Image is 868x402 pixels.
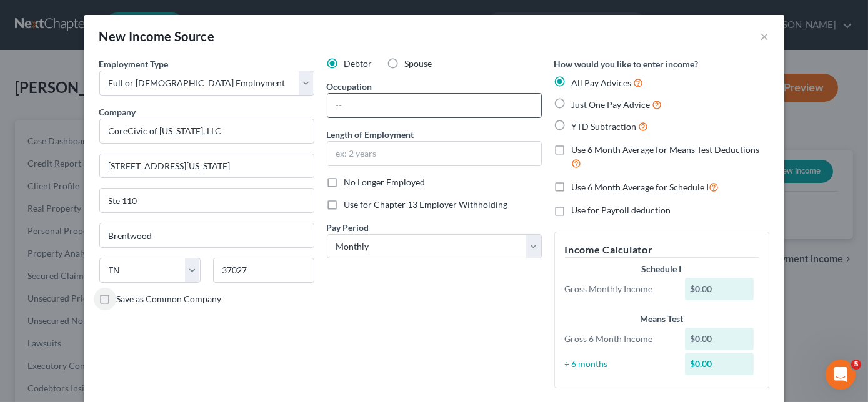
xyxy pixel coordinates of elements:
span: Just One Pay Advice [572,99,651,110]
span: Use 6 Month Average for Schedule I [572,182,709,192]
button: × [761,29,769,44]
span: Employment Type [99,59,169,69]
div: Means Test [565,313,759,325]
div: Schedule I [565,263,759,275]
input: Unit, Suite, etc... [100,189,314,212]
input: ex: 2 years [327,142,541,165]
input: Enter city... [100,223,314,247]
span: Pay Period [327,222,369,233]
span: Debtor [344,58,372,69]
label: Occupation [327,80,372,93]
input: Enter zip... [213,258,314,283]
span: No Longer Employed [344,177,426,187]
div: New Income Source [99,27,215,45]
label: Length of Employment [327,128,414,141]
span: Spouse [405,58,432,69]
div: $0.00 [685,278,754,300]
input: -- [327,94,541,117]
div: $0.00 [685,328,754,350]
input: Search company by name... [99,119,314,144]
div: ÷ 6 months [559,358,679,370]
div: $0.00 [685,353,754,375]
iframe: Intercom live chat [826,360,856,390]
span: Save as Common Company [117,293,222,304]
div: Gross Monthly Income [559,283,679,295]
div: Gross 6 Month Income [559,333,679,345]
span: Use for Payroll deduction [572,205,671,215]
h5: Income Calculator [565,242,759,258]
span: Company [99,107,136,117]
span: Use for Chapter 13 Employer Withholding [344,199,508,210]
span: All Pay Advices [572,77,632,88]
span: 5 [851,360,861,370]
label: How would you like to enter income? [554,57,699,71]
input: Enter address... [100,154,314,178]
span: Use 6 Month Average for Means Test Deductions [572,144,760,155]
span: YTD Subtraction [572,121,637,132]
